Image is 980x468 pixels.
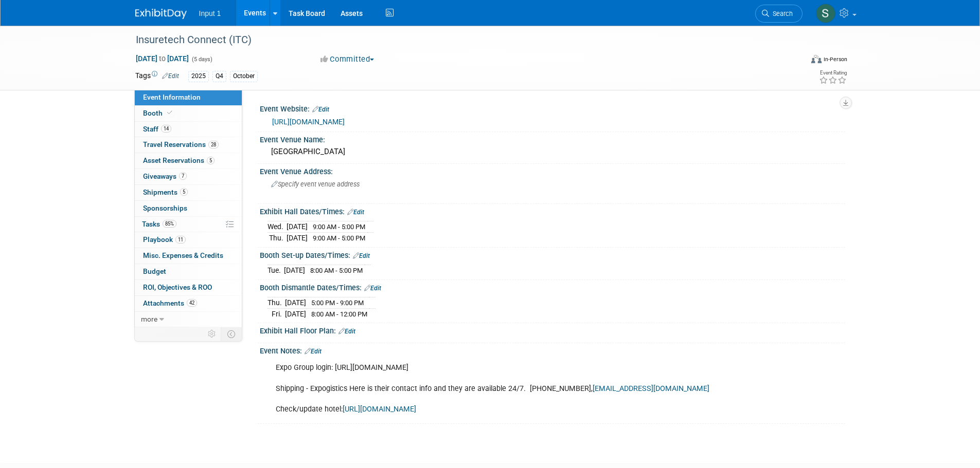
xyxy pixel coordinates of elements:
img: Format-Inperson.png [811,55,822,63]
a: Misc. Expenses & Credits [135,248,242,264]
a: Booth [135,106,242,121]
button: Committed [317,54,378,65]
td: [DATE] [287,233,308,244]
a: Search [755,5,803,23]
a: Edit [353,252,370,259]
span: Attachments [143,299,197,307]
div: Q4 [212,71,226,82]
a: Event Information [135,90,242,105]
a: Giveaways7 [135,169,242,184]
td: Tue. [268,265,284,276]
span: 9:00 AM - 5:00 PM [313,223,365,231]
span: (5 days) [191,56,212,63]
img: ExhibitDay [135,9,187,19]
a: [URL][DOMAIN_NAME] [343,405,416,414]
a: Budget [135,264,242,279]
span: Search [769,10,793,17]
span: 9:00 AM - 5:00 PM [313,234,365,242]
span: ROI, Objectives & ROO [143,283,212,291]
span: Sponsorships [143,204,187,212]
div: October [230,71,258,82]
a: Edit [305,348,322,355]
span: 42 [187,299,197,307]
span: Event Information [143,93,201,101]
a: [EMAIL_ADDRESS][DOMAIN_NAME] [593,384,709,393]
td: Wed. [268,221,287,233]
img: Susan Stout [816,4,835,23]
div: Exhibit Hall Dates/Times: [260,204,845,217]
div: Booth Dismantle Dates/Times: [260,280,845,293]
a: Sponsorships [135,201,242,216]
span: Misc. Expenses & Credits [143,251,223,259]
span: [DATE] [DATE] [135,54,189,63]
a: Playbook11 [135,232,242,248]
div: Event Format [742,53,848,69]
span: 7 [179,172,187,180]
i: Booth reservation complete [167,110,172,116]
span: Asset Reservations [143,156,215,164]
span: Tasks [142,220,176,228]
td: [DATE] [287,221,308,233]
a: Edit [162,72,179,80]
div: Booth Set-up Dates/Times: [260,248,845,261]
div: Event Rating [819,70,847,76]
span: Specify event venue address [271,180,360,188]
td: Tags [135,70,179,82]
span: Giveaways [143,172,187,180]
span: Input 1 [199,9,221,17]
a: Edit [364,285,381,292]
span: 28 [208,141,219,148]
div: Event Website: [260,101,845,115]
span: 14 [161,125,171,133]
td: Thu. [268,233,287,244]
span: Budget [143,267,166,275]
div: In-Person [823,55,847,63]
span: more [141,315,157,323]
a: Edit [338,328,355,335]
td: Fri. [268,308,285,319]
div: 2025 [188,71,209,82]
div: Event Notes: [260,343,845,357]
td: Toggle Event Tabs [221,327,242,341]
span: to [157,54,167,63]
td: [DATE] [284,265,305,276]
div: Insuretech Connect (ITC) [132,31,787,49]
a: Attachments42 [135,296,242,311]
div: [GEOGRAPHIC_DATA] [268,144,838,160]
a: ROI, Objectives & ROO [135,280,242,295]
a: [URL][DOMAIN_NAME] [272,118,345,126]
span: 8:00 AM - 12:00 PM [311,310,367,318]
a: Travel Reservations28 [135,137,242,153]
span: 5 [207,157,215,164]
a: Asset Reservations5 [135,153,242,169]
div: Exhibit Hall Floor Plan: [260,323,845,336]
span: Booth [143,109,174,117]
span: Staff [143,125,171,133]
span: Travel Reservations [143,140,219,148]
div: Event Venue Name: [260,132,845,145]
a: more [135,312,242,327]
div: Expo Group login: [URL][DOMAIN_NAME] Shipping - Expogistics Here is their contact info and they a... [269,358,732,419]
td: [DATE] [285,308,306,319]
span: 8:00 AM - 5:00 PM [310,267,363,274]
span: 11 [175,236,186,244]
span: Playbook [143,235,186,244]
div: Event Venue Address: [260,164,845,177]
span: 5:00 PM - 9:00 PM [311,299,364,307]
span: 85% [163,220,176,228]
td: [DATE] [285,297,306,309]
td: Thu. [268,297,285,309]
span: Shipments [143,188,188,196]
a: Tasks85% [135,217,242,232]
a: Edit [347,209,364,216]
a: Edit [312,106,329,113]
td: Personalize Event Tab Strip [203,327,221,341]
a: Shipments5 [135,185,242,200]
span: 5 [180,188,188,196]
a: Staff14 [135,122,242,137]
